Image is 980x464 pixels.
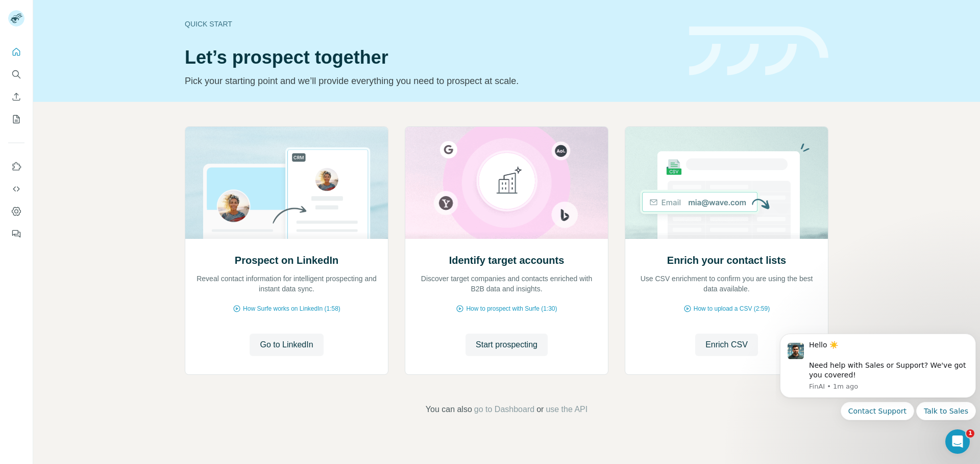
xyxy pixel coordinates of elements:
button: go to Dashboard [474,403,534,416]
span: Go to LinkedIn [260,339,313,351]
h1: Let’s prospect together [185,47,677,68]
button: Enrich CSV [695,334,758,356]
button: My lists [8,110,24,128]
span: Enrich CSV [705,339,748,351]
h2: Identify target accounts [449,253,565,267]
p: Discover target companies and contacts enriched with B2B data and insights. [415,274,598,294]
div: Quick start [185,19,677,29]
p: Pick your starting point and we’ll provide everything you need to prospect at scale. [185,74,677,88]
span: How Surfe works on LinkedIn (1:58) [243,304,340,313]
button: Use Surfe on LinkedIn [8,157,24,176]
button: Dashboard [8,202,24,221]
img: banner [689,26,828,76]
img: Enrich your contact lists [625,127,828,239]
button: Use Surfe API [8,180,24,198]
iframe: Intercom notifications message [776,321,980,459]
button: Quick start [8,43,24,61]
span: How to upload a CSV (2:59) [694,304,770,313]
p: Use CSV enrichment to confirm you are using the best data available. [635,274,818,294]
iframe: Intercom live chat [945,429,970,454]
span: or [536,403,544,416]
button: Search [8,65,24,84]
button: Go to LinkedIn [250,334,323,356]
button: Enrich CSV [8,88,24,106]
img: Prospect on LinkedIn [185,127,388,239]
p: Reveal contact information for intelligent prospecting and instant data sync. [195,274,378,294]
span: 1 [966,429,974,438]
span: You can also [426,403,472,416]
span: Start prospecting [476,339,537,351]
img: Avatar [8,10,24,26]
img: Identify target accounts [405,127,608,239]
h2: Enrich your contact lists [667,253,786,267]
h2: Prospect on LinkedIn [235,253,338,267]
button: use the API [546,403,587,416]
button: Start prospecting [465,334,548,356]
button: Feedback [8,225,24,243]
span: How to prospect with Surfe (1:30) [466,304,557,313]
